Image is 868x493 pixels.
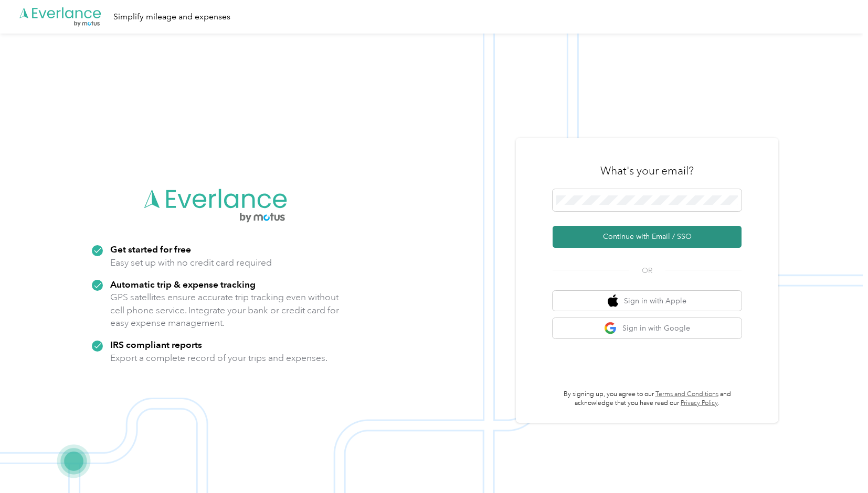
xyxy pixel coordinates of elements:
img: apple logo [608,294,618,308]
button: apple logoSign in with Apple [553,291,742,311]
p: GPS satellites ensure accurate trip tracking even without cell phone service. Integrate your bank... [110,291,340,330]
button: google logoSign in with Google [553,318,742,338]
p: Easy set up with no credit card required [110,256,272,269]
button: Continue with Email / SSO [553,226,742,248]
img: google logo [604,322,617,335]
strong: IRS compliant reports [110,339,202,350]
div: Simplify mileage and expenses [113,10,230,24]
h3: What's your email? [600,163,694,178]
a: Terms and Conditions [655,390,718,398]
p: Export a complete record of your trips and expenses. [110,352,327,365]
a: Privacy Policy [681,399,718,407]
p: By signing up, you agree to our and acknowledge that you have read our . [553,390,742,408]
span: OR [629,265,665,276]
strong: Automatic trip & expense tracking [110,279,256,290]
strong: Get started for free [110,244,191,255]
